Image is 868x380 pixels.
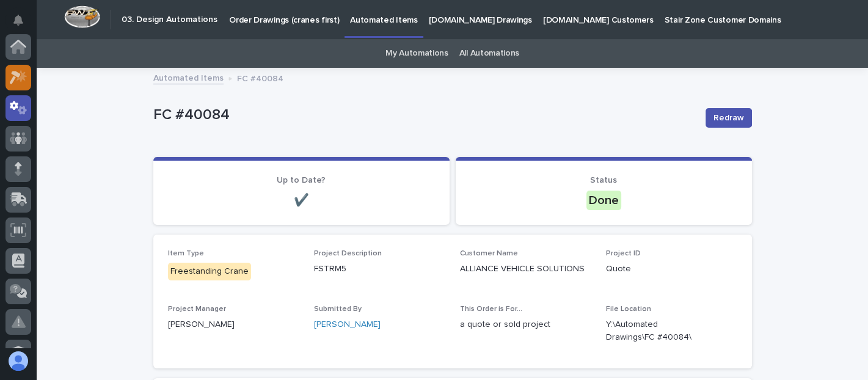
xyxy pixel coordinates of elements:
a: My Automations [385,39,448,68]
p: Quote [606,263,737,276]
img: Workspace Logo [64,5,100,28]
a: All Automations [459,39,519,68]
p: ALLIANCE VEHICLE SOLUTIONS [460,263,591,276]
span: Submitted By [314,305,362,313]
p: FC #40084 [153,106,696,124]
button: Redraw [706,108,752,128]
p: a quote or sold project [460,318,591,331]
span: Customer Name [460,250,518,257]
span: Item Type [168,250,204,257]
: Y:\Automated Drawings\FC #40084\ [606,318,708,344]
button: users-avatar [5,348,31,374]
span: Up to Date? [277,176,326,185]
span: Status [590,176,617,185]
p: FC #40084 [237,71,283,84]
span: Project Description [314,250,382,257]
div: Notifications [15,15,31,34]
a: [PERSON_NAME] [314,318,381,331]
p: [PERSON_NAME] [168,318,299,331]
span: File Location [606,305,651,313]
div: Done [586,191,621,210]
span: Project Manager [168,305,226,313]
a: Automated Items [153,70,224,84]
span: Redraw [713,112,744,124]
p: FSTRM5 [314,263,445,276]
h2: 03. Design Automations [122,15,217,25]
button: Notifications [5,7,31,33]
p: ✔️ [168,193,435,208]
div: Freestanding Crane [168,263,251,280]
span: Project ID [606,250,641,257]
span: This Order is For... [460,305,522,313]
